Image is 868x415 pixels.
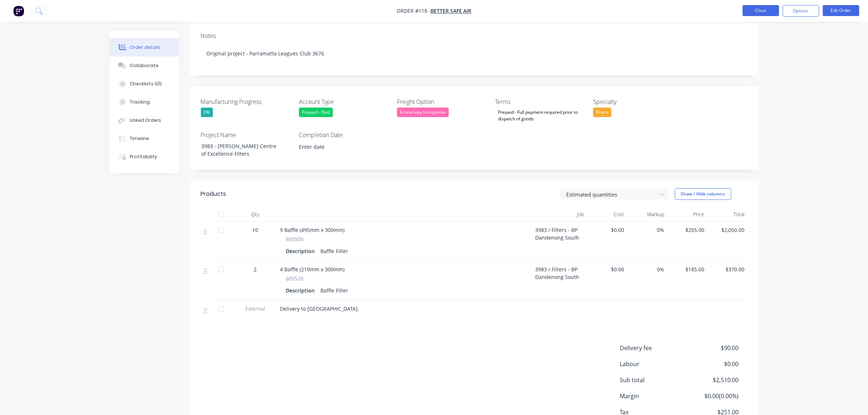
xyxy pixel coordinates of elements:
[590,226,624,234] span: $0.00
[620,360,685,368] span: Labour
[711,265,745,273] span: $370.00
[711,226,745,234] span: $2,050.00
[823,5,859,16] button: Edit Order
[110,129,179,148] button: Timeline
[593,97,684,106] label: Specialty
[587,207,627,222] div: Cost
[685,392,739,400] span: $0.00 ( 0.00 %)
[533,261,587,300] div: 3983 / Filters - BP Dandenong South
[201,131,292,139] label: Project Name
[201,32,748,39] div: Notes
[237,305,275,313] span: External
[201,97,292,106] label: Manufacturing Progress
[110,148,179,166] button: Profitability
[130,135,149,142] div: Timeline
[286,275,304,282] span: 605520
[431,8,471,15] a: Better Safe Air
[130,154,157,160] div: Profitability
[299,108,333,117] div: Prepaid - Paid
[280,305,359,312] span: Delivery to [GEOGRAPHIC_DATA].
[110,38,179,57] button: Order details
[280,226,345,233] span: 9 Baffle (495mm x 300mm)
[234,207,277,222] div: Qty
[397,97,488,106] label: Freight Option
[670,226,705,234] span: $205.00
[397,8,431,15] span: Order #118 -
[254,265,257,273] span: 2
[783,5,819,17] button: Options
[201,42,748,65] div: Original project - Parramatta Leagues Club 3676
[13,5,24,16] img: Factory
[620,376,685,384] span: Sub total
[318,246,351,256] div: Baffle Filter
[685,360,739,368] span: $0.00
[110,75,179,93] button: Checklists 0/0
[533,222,587,261] div: 3983 / Filters - BP Dandenong South
[630,226,665,234] span: 0%
[533,207,587,222] div: Job
[280,266,345,273] span: 4 Baffle (210mm x 300mm)
[667,207,708,222] div: Price
[299,97,390,106] label: Account Type
[110,111,179,129] button: Linked Orders
[201,190,226,198] div: Products
[675,188,731,200] button: Show / Hide columns
[130,117,161,124] div: Linked Orders
[110,57,179,75] button: Collaborate
[294,141,385,152] input: Enter date
[286,235,304,243] span: 605500
[201,108,213,117] div: 0%
[670,265,705,273] span: $185.00
[685,376,739,384] span: $2,510.00
[130,81,162,87] div: Checklists 0/0
[743,5,779,16] button: Close
[495,108,586,124] div: Prepaid - Full payment required prior to dispatch of goods
[130,44,161,51] div: Order details
[286,246,318,256] div: Description
[685,344,739,352] span: $90.00
[397,108,449,117] div: Ecocanopy to organise
[130,62,159,69] div: Collaborate
[299,131,390,139] label: Completion Date
[627,207,667,222] div: Markup
[253,226,258,234] span: 10
[620,344,685,352] span: Delivery fee
[110,93,179,111] button: Tracking
[195,141,287,159] div: 3983 - [PERSON_NAME] Centre of Excellence Filters
[318,285,351,296] div: Baffle Filter
[620,392,685,400] span: Margin
[708,207,748,222] div: Total
[495,97,586,106] label: Terms
[130,99,150,105] div: Tracking
[593,108,611,117] div: Filters
[286,285,318,296] div: Description
[590,265,624,273] span: $0.00
[630,265,665,273] span: 0%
